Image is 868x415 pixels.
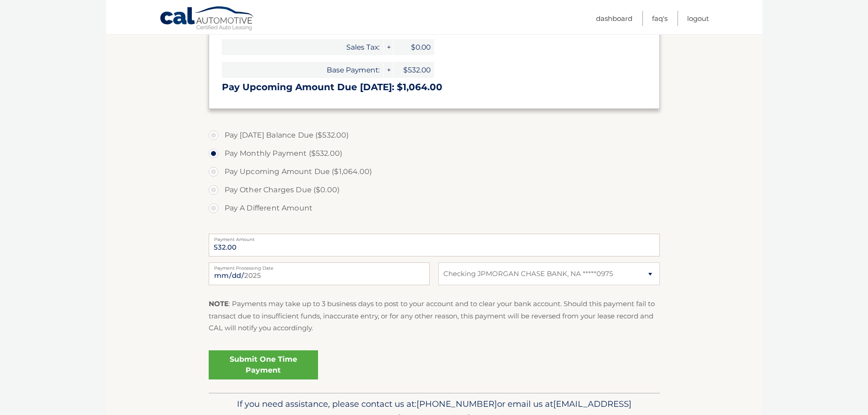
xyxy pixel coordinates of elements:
span: Sales Tax: [222,39,383,55]
label: Pay Upcoming Amount Due ($1,064.00) [209,163,660,181]
label: Payment Processing Date [209,262,430,270]
p: : Payments may take up to 3 business days to post to your account and to clear your bank account.... [209,298,660,334]
input: Payment Amount [209,234,660,256]
a: Logout [687,11,709,26]
span: [PHONE_NUMBER] [416,399,497,409]
h3: Pay Upcoming Amount Due [DATE]: $1,064.00 [222,82,647,93]
label: Pay A Different Amount [209,199,660,217]
span: Base Payment: [222,62,383,78]
label: Payment Amount [209,234,660,241]
span: + [384,39,393,55]
input: Payment Date [209,262,430,285]
span: + [384,62,393,78]
a: Dashboard [596,11,632,26]
strong: NOTE [209,299,229,308]
label: Pay [DATE] Balance Due ($532.00) [209,126,660,144]
a: Cal Automotive [159,6,255,32]
a: FAQ's [652,11,668,26]
label: Pay Monthly Payment ($532.00) [209,144,660,163]
span: $532.00 [393,62,434,78]
span: $0.00 [393,39,434,55]
label: Pay Other Charges Due ($0.00) [209,181,660,199]
a: Submit One Time Payment [209,350,318,379]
